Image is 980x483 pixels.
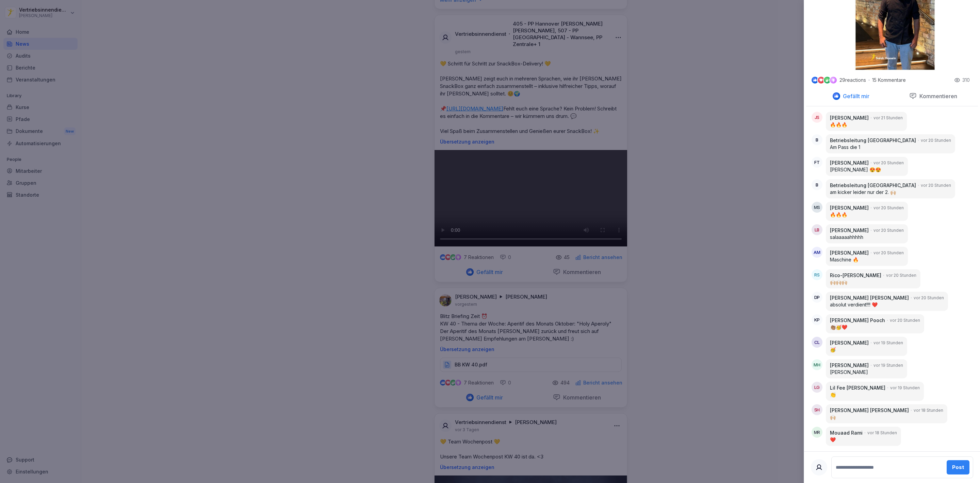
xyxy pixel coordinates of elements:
div: B [812,179,822,190]
p: Betriebsleitung [GEOGRAPHIC_DATA] [830,182,916,189]
p: [PERSON_NAME] [PERSON_NAME] [830,407,909,414]
p: Mouaad Rami [830,429,863,436]
p: vor 20 Stunden [873,205,904,211]
p: Kommentieren [917,93,957,100]
p: [PERSON_NAME] [830,227,869,234]
p: 🥳 [830,346,903,353]
p: Betriebsleitung [GEOGRAPHIC_DATA] [830,137,916,144]
p: [PERSON_NAME] [830,250,869,256]
p: 👏🏽🥳❤️ [830,324,920,331]
div: FT [812,157,822,168]
div: RS [812,269,822,280]
p: 🙌🏼🙌🏼🙌🏼 [830,279,916,286]
p: salaaaaahhhhh [830,234,904,241]
p: ❤️ [830,436,897,443]
div: LB [812,224,822,235]
p: [PERSON_NAME] [830,362,869,369]
p: [PERSON_NAME] [830,205,869,211]
p: Rico-[PERSON_NAME] [830,272,881,279]
p: vor 20 Stunden [890,317,920,323]
p: 310 [962,77,970,84]
p: Lil Fee [PERSON_NAME] [830,384,885,391]
div: Post [952,464,964,471]
p: 🔥🔥🔥 [830,121,903,128]
p: [PERSON_NAME] 😍😍 [830,166,904,173]
p: 🙌🏼 [830,414,943,421]
p: [PERSON_NAME] [830,339,869,346]
p: 🔥🔥🔥 [830,211,904,218]
p: vor 20 Stunden [921,137,951,144]
p: vor 19 Stunden [890,385,920,391]
p: vor 21 Stunden [873,115,903,121]
button: Post [947,460,969,474]
p: vor 20 Stunden [873,250,904,256]
p: Am Pass die 1 [830,144,951,151]
div: MH [812,359,822,370]
p: vor 20 Stunden [914,295,944,301]
p: 29 reactions [839,77,866,83]
div: B [812,134,822,145]
p: vor 18 Stunden [867,430,897,436]
p: [PERSON_NAME] [830,160,869,166]
p: [PERSON_NAME] [PERSON_NAME] [830,295,909,301]
p: Gefällt mir [840,93,869,100]
p: vor 20 Stunden [873,227,904,233]
p: vor 20 Stunden [921,182,951,188]
p: vor 19 Stunden [873,340,903,346]
div: DP [812,292,822,303]
p: vor 20 Stunden [873,160,904,166]
p: [PERSON_NAME] [830,369,903,376]
p: [PERSON_NAME] [830,115,869,121]
p: vor 20 Stunden [886,272,916,278]
div: KP [812,314,822,325]
p: [PERSON_NAME] Pooch [830,317,885,324]
p: Maschine 🔥 [830,256,904,263]
p: am kicker leider nur der 2. 🙌🏼 [830,189,951,196]
div: CL [812,337,822,348]
p: 👏 [830,391,920,398]
p: vor 18 Stunden [914,407,943,413]
div: SH [812,404,822,415]
div: AM [812,247,822,258]
div: JS [812,112,822,123]
div: MS [812,202,822,213]
div: MR [812,427,822,438]
div: LG [812,382,822,393]
p: absolut verdient!!!! ❤️ [830,301,944,308]
p: 15 Kommentare [872,77,910,83]
p: vor 19 Stunden [873,362,903,368]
